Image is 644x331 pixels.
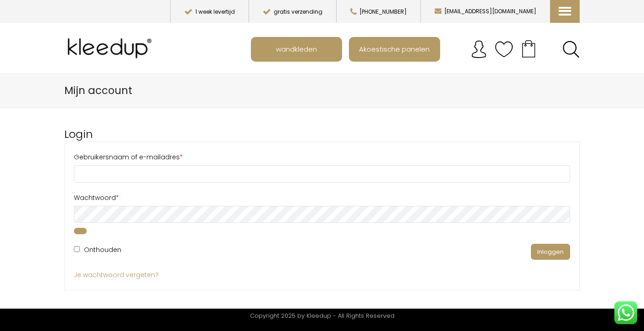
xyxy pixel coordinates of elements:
a: Je wachtwoord vergeten? [74,270,159,279]
span: wandkleden [271,40,322,58]
span: Mijn account [64,83,132,98]
button: Wachtwoord weergeven [74,228,87,234]
a: Akoestische panelen [350,38,439,61]
nav: Main menu [251,37,587,62]
a: wandkleden [252,38,341,61]
img: Kleedup [64,30,158,67]
h2: Login [64,126,580,142]
span: Onthouden [84,245,121,254]
label: Gebruikersnaam of e-mailadres [74,151,570,163]
span: Akoestische panelen [354,40,435,58]
a: Your cart [513,37,544,60]
label: Wachtwoord [74,192,570,204]
input: Onthouden [74,246,80,252]
div: Copyright 2025 by Kleedup - All Rights Reserved [64,310,580,322]
img: verlanglijstje.svg [495,40,513,58]
img: account.svg [470,40,488,58]
a: Search [562,41,580,58]
button: Inloggen [531,244,570,260]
